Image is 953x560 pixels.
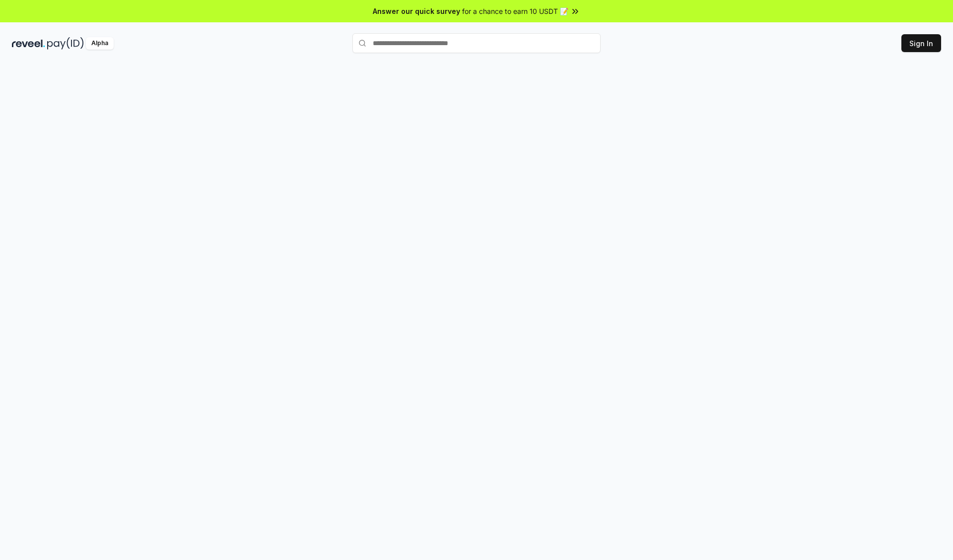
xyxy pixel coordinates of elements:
div: Alpha [86,37,114,50]
button: Sign In [901,34,941,52]
img: pay_id [47,37,84,50]
span: Answer our quick survey [373,6,460,16]
img: reveel_dark [12,37,45,50]
span: for a chance to earn 10 USDT 📝 [462,6,568,16]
